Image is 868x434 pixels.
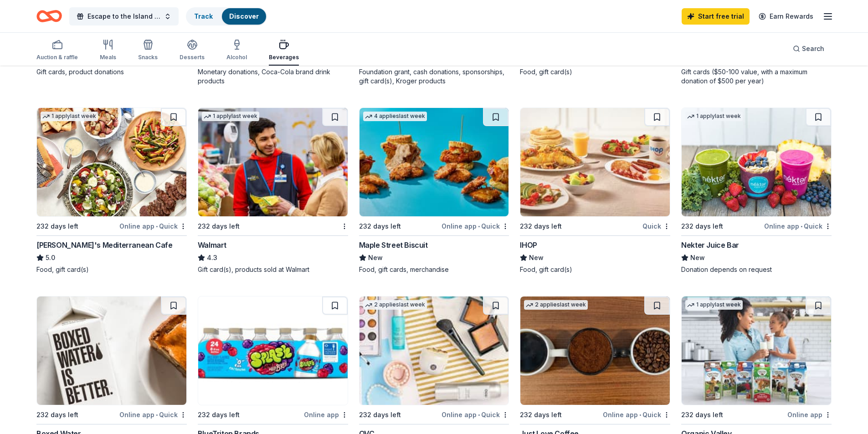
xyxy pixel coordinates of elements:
div: 4 applies last week [363,112,427,121]
a: Image for IHOP232 days leftQuickIHOPNewFood, gift card(s) [520,107,670,274]
div: 2 applies last week [363,300,427,310]
img: Image for Just Love Coffee [520,296,670,405]
div: Food, gift cards, merchandise [359,265,509,274]
img: Image for IHOP [520,108,670,216]
span: • [801,223,802,230]
div: 1 apply last week [41,112,98,121]
div: 2 applies last week [524,300,588,310]
div: Alcohol [226,54,247,61]
div: 232 days left [359,221,401,232]
div: Donation depends on request [681,265,832,274]
span: • [478,223,480,230]
div: 232 days left [36,221,78,232]
div: 1 apply last week [685,300,743,310]
div: 232 days left [681,409,723,420]
div: Monetary donations, Coca-Cola brand drink products [198,67,348,86]
div: 232 days left [36,409,78,420]
button: Meals [100,36,116,66]
a: Image for Nekter Juice Bar1 applylast week232 days leftOnline app•QuickNekter Juice BarNewDonatio... [681,107,832,274]
div: 232 days left [520,409,562,420]
img: Image for BlueTriton Brands [198,296,348,405]
div: Online app Quick [119,220,187,232]
div: Gift card(s), products sold at Walmart [198,265,348,274]
div: Desserts [180,54,205,61]
span: 4.3 [207,252,217,263]
span: New [690,252,705,263]
div: Food, gift card(s) [36,265,187,274]
img: Image for Taziki's Mediterranean Cafe [37,108,186,216]
img: Image for QVC [360,296,509,405]
button: Escape to the Island 2026 [69,7,179,26]
div: IHOP [520,240,537,250]
div: Online app Quick [442,220,509,232]
div: Snacks [138,54,158,61]
img: Image for Organic Valley [682,296,831,405]
div: 232 days left [198,409,240,420]
div: Online app Quick [603,409,670,420]
div: Food, gift card(s) [520,265,670,274]
div: 232 days left [198,221,240,232]
span: • [156,411,158,419]
div: Online app Quick [764,220,832,232]
span: • [156,223,158,230]
span: New [368,252,383,263]
img: Image for Walmart [198,108,348,216]
div: 232 days left [520,221,562,232]
div: [PERSON_NAME]'s Mediterranean Cafe [36,240,172,250]
div: Online app Quick [442,409,509,420]
a: Discover [229,12,259,20]
div: 1 apply last week [685,112,743,121]
button: Search [786,40,832,58]
button: TrackDiscover [186,7,267,26]
div: Online app [787,409,832,420]
span: • [639,411,641,419]
button: Desserts [180,36,205,66]
a: Track [194,12,213,20]
div: 232 days left [359,409,401,420]
a: Image for Maple Street Biscuit4 applieslast week232 days leftOnline app•QuickMaple Street Biscuit... [359,107,509,274]
button: Beverages [269,36,299,66]
span: • [478,411,480,419]
div: Maple Street Biscuit [359,240,428,250]
div: Auction & raffle [36,54,78,61]
span: Escape to the Island 2026 [87,11,160,22]
span: 5.0 [46,252,55,263]
div: Gift cards ($50-100 value, with a maximum donation of $500 per year) [681,67,832,86]
img: Image for Nekter Juice Bar [682,108,831,216]
div: Online app Quick [119,409,187,420]
div: Gift cards, product donations [36,67,187,77]
a: Image for Walmart1 applylast week232 days leftWalmart4.3Gift card(s), products sold at Walmart [198,107,348,274]
div: Meals [100,54,116,61]
a: Image for Taziki's Mediterranean Cafe1 applylast week232 days leftOnline app•Quick[PERSON_NAME]'s... [36,107,187,274]
div: Food, gift card(s) [520,67,670,77]
a: Earn Rewards [753,8,819,25]
img: Image for Boxed Water [37,296,186,405]
button: Auction & raffle [36,36,78,66]
div: Foundation grant, cash donations, sponsorships, gift card(s), Kroger products [359,67,509,86]
div: Nekter Juice Bar [681,240,739,250]
button: Snacks [138,36,158,66]
span: New [529,252,544,263]
img: Image for Maple Street Biscuit [360,108,509,216]
span: Search [802,43,824,54]
div: 1 apply last week [202,112,259,121]
div: Online app [304,409,348,420]
a: Start free trial [682,8,750,25]
div: Quick [642,220,670,232]
div: 232 days left [681,221,723,232]
div: Beverages [269,54,299,61]
a: Home [36,5,62,27]
div: Walmart [198,240,226,250]
button: Alcohol [226,36,247,66]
